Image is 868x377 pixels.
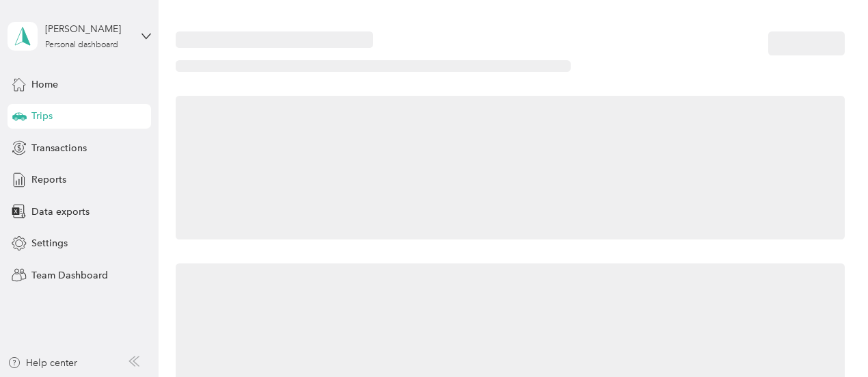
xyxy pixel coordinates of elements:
span: Team Dashboard [31,268,108,283]
span: Home [31,77,58,92]
button: Help center [8,356,77,370]
span: Data exports [31,205,90,219]
span: Settings [31,236,68,250]
span: Reports [31,172,66,187]
div: Personal dashboard [45,41,118,49]
span: Transactions [31,141,87,155]
div: [PERSON_NAME] [45,22,131,36]
iframe: Everlance-gr Chat Button Frame [791,300,868,377]
span: Trips [31,109,53,123]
